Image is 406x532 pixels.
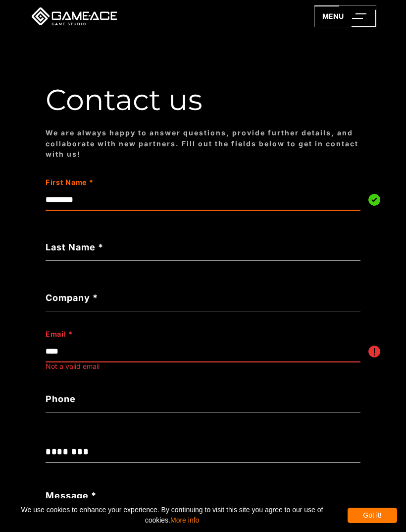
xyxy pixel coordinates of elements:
label: First Name * [46,177,298,188]
a: menu [314,5,376,27]
label: Phone [46,392,360,406]
span: We use cookies to enhance your experience. By continuing to visit this site you agree to our use ... [9,502,335,528]
label: Last Name * [46,240,360,254]
label: Message * [46,489,97,502]
label: Email * [46,329,298,340]
label: Company * [46,291,360,304]
a: More info [170,516,199,524]
h1: Contact us [46,84,360,116]
div: We are always happy to answer questions, provide further details, and collaborate with new partne... [46,127,360,159]
div: Not a valid email [46,361,360,371]
div: Got it! [348,508,397,523]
